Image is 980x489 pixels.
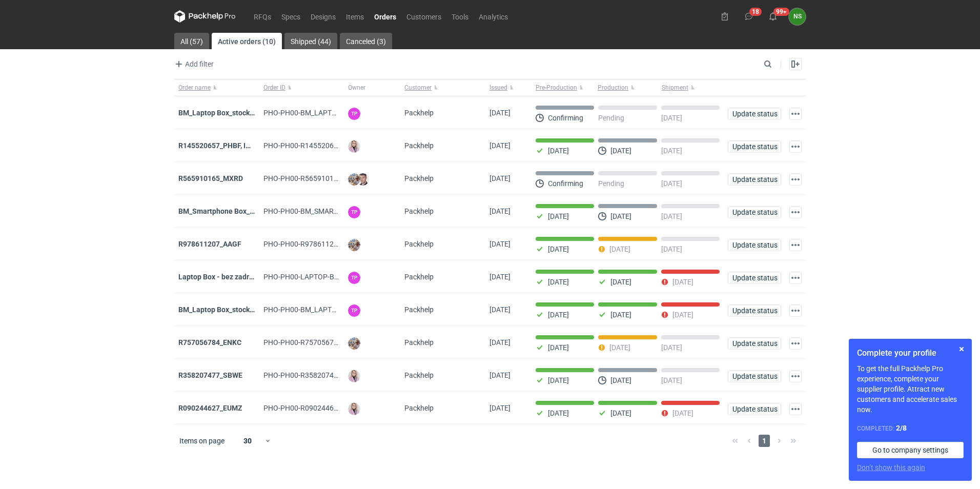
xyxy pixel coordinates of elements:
[489,371,511,379] span: 01/09/2025
[178,240,241,248] a: R978611207_AAGF
[489,404,511,412] span: 22/08/2025
[172,58,214,70] button: Add filter
[178,141,259,150] strong: R145520657_PHBF, IDBY
[348,108,360,120] figcaption: TP
[789,8,806,25] figcaption: NS
[548,409,569,417] p: [DATE]
[732,110,777,117] span: Update status
[178,371,242,379] a: R358207477_SBWE
[348,304,360,317] figcaption: TP
[789,272,802,284] button: Actions
[732,373,777,380] span: Update status
[178,338,241,347] strong: R757056784_ENKC
[662,84,688,92] span: Shipment
[857,363,964,415] p: To get the full Packhelp Pro experience, complete your supplier profile. Attract new customers an...
[263,109,395,117] span: PHO-PH00-BM_LAPTOP-BOX_STOCK_06
[661,147,682,155] p: [DATE]
[765,8,781,25] button: 99+
[173,58,214,70] span: Add filter
[178,84,211,92] span: Order name
[732,241,777,249] span: Update status
[732,274,777,281] span: Update status
[728,239,781,251] button: Update status
[661,343,682,352] p: [DATE]
[404,84,432,92] span: Customer
[489,240,511,248] span: 05/09/2025
[610,376,631,384] p: [DATE]
[284,33,337,49] a: Shipped (44)
[263,305,395,314] span: PHO-PH00-BM_LAPTOP-BOX_STOCK_05
[489,305,511,314] span: 04/09/2025
[263,141,381,150] span: PHO-PH00-R145520657_PHBF,-IDBY
[661,212,682,220] p: [DATE]
[489,338,511,347] span: 03/09/2025
[789,108,802,120] button: Actions
[489,141,511,150] span: 16/09/2025
[728,403,781,415] button: Update status
[263,84,285,92] span: Order ID
[489,207,511,215] span: 08/09/2025
[732,176,777,183] span: Update status
[341,10,369,23] a: Items
[789,370,802,382] button: Actions
[489,84,507,92] span: Issued
[789,337,802,350] button: Actions
[610,311,631,319] p: [DATE]
[249,10,276,23] a: RFQs
[178,305,261,314] strong: BM_Laptop Box_stock_05
[661,114,682,122] p: [DATE]
[728,173,781,186] button: Update status
[728,140,781,153] button: Update status
[789,206,802,218] button: Actions
[369,10,401,23] a: Orders
[610,147,631,155] p: [DATE]
[732,307,777,314] span: Update status
[896,424,907,432] strong: 2 / 8
[263,207,415,215] span: PHO-PH00-BM_SMARTPHONE-BOX_STOCK_06
[357,173,369,186] img: Maciej Sikora
[404,338,434,347] span: Packhelp
[598,114,624,122] p: Pending
[789,403,802,415] button: Actions
[728,337,781,350] button: Update status
[728,370,781,382] button: Update status
[263,338,363,347] span: PHO-PH00-R757056784_ENKC
[404,109,434,117] span: Packhelp
[532,79,596,96] button: Pre-Production
[789,140,802,153] button: Actions
[857,442,964,458] a: Go to company settings
[548,245,569,253] p: [DATE]
[955,343,968,355] button: Skip for now
[404,305,434,314] span: Packhelp
[263,240,363,248] span: PHO-PH00-R978611207_AAGF
[732,143,777,150] span: Update status
[789,239,802,251] button: Actions
[178,404,242,412] strong: R090244627_EUMZ
[340,33,392,49] a: Canceled (3)
[174,10,236,23] svg: Packhelp Pro
[857,462,925,473] button: Don’t show this again
[610,212,631,220] p: [DATE]
[178,109,261,117] a: BM_Laptop Box_stock_06
[348,272,360,284] figcaption: TP
[348,173,360,186] img: Michał Palasek
[762,58,794,70] input: Search
[609,245,630,253] p: [DATE]
[548,376,569,384] p: [DATE]
[404,404,434,412] span: Packhelp
[548,212,569,220] p: [DATE]
[609,343,630,352] p: [DATE]
[263,404,364,412] span: PHO-PH00-R090244627_EUMZ
[489,273,511,281] span: 04/09/2025
[400,79,485,96] button: Customer
[348,239,360,251] img: Michał Palasek
[485,79,532,96] button: Issued
[404,141,434,150] span: Packhelp
[178,174,243,182] a: R565910165_MXRD
[401,10,446,23] a: Customers
[548,114,583,122] p: Confirming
